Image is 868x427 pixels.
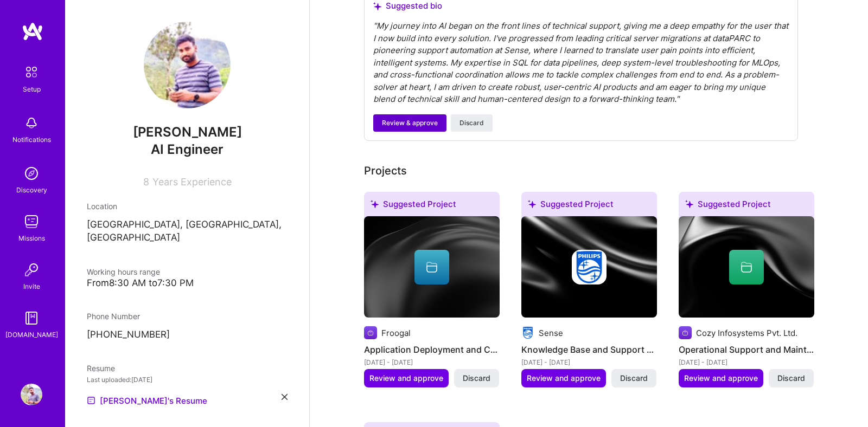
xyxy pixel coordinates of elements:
[611,369,656,387] button: Discard
[143,176,149,187] span: 8
[364,216,500,318] img: cover
[777,373,805,384] span: Discard
[21,384,42,405] img: User Avatar
[454,369,499,387] button: Discard
[539,327,563,339] div: Sense
[364,192,500,221] div: Suggested Project
[87,267,160,276] span: Working hours range
[373,1,789,11] div: Suggested bio
[521,357,657,368] div: [DATE] - [DATE]
[373,20,789,106] div: " My journey into AI began on the front lines of technical support, giving me a deep empathy for ...
[364,369,449,387] button: Review and approve
[87,312,140,321] span: Phone Number
[21,112,42,134] img: bell
[679,369,763,387] button: Review and approve
[371,200,379,208] i: icon SuggestedTeams
[364,163,407,179] div: Add projects you've worked on
[679,192,814,221] div: Suggested Project
[521,369,606,387] button: Review and approve
[679,216,814,318] img: cover
[16,184,47,196] div: Discovery
[22,22,43,41] img: logo
[144,22,231,108] img: User Avatar
[620,373,648,384] span: Discard
[18,232,45,244] div: Missions
[18,384,45,405] a: User Avatar
[152,176,232,187] span: Years Experience
[151,141,224,157] span: AI Engineer
[21,307,42,329] img: guide book
[679,326,692,339] img: Company logo
[528,200,536,208] i: icon SuggestedTeams
[696,327,797,339] div: Cozy Infosystems Pvt. Ltd.
[381,327,411,339] div: Froogal
[87,374,288,385] div: Last uploaded: [DATE]
[87,124,288,140] span: [PERSON_NAME]
[87,394,207,407] a: [PERSON_NAME]'s Resume
[21,259,42,281] img: Invite
[87,364,115,373] span: Resume
[459,118,484,128] span: Discard
[21,211,42,232] img: teamwork
[282,394,288,400] i: icon Close
[369,373,443,384] span: Review and approve
[679,342,814,357] h4: Operational Support and Maintenance Specialist
[684,373,758,384] span: Review and approve
[364,357,500,368] div: [DATE] - [DATE]
[364,326,377,339] img: Company logo
[382,118,438,128] span: Review & approve
[373,2,381,10] i: icon SuggestedTeams
[521,326,534,339] img: Company logo
[87,396,95,405] img: Resume
[87,328,288,341] p: [PHONE_NUMBER]
[20,61,43,83] img: setup
[87,200,288,212] div: Location
[23,83,41,95] div: Setup
[373,114,446,132] button: Review & approve
[527,373,601,384] span: Review and approve
[12,134,51,145] div: Notifications
[679,357,814,368] div: [DATE] - [DATE]
[87,277,288,289] div: From 8:30 AM to 7:30 PM
[5,329,58,340] div: [DOMAIN_NAME]
[451,114,493,132] button: Discard
[572,250,607,284] img: Company logo
[521,192,657,221] div: Suggested Project
[21,163,42,184] img: discovery
[685,200,693,208] i: icon SuggestedTeams
[23,281,40,292] div: Invite
[87,218,288,244] p: [GEOGRAPHIC_DATA], [GEOGRAPHIC_DATA], [GEOGRAPHIC_DATA]
[521,342,657,357] h4: Knowledge Base and Support Process Innovator
[364,342,500,357] h4: Application Deployment and Customization Expert
[769,369,814,387] button: Discard
[463,373,490,384] span: Discard
[521,216,657,318] img: cover
[364,163,407,179] div: Projects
